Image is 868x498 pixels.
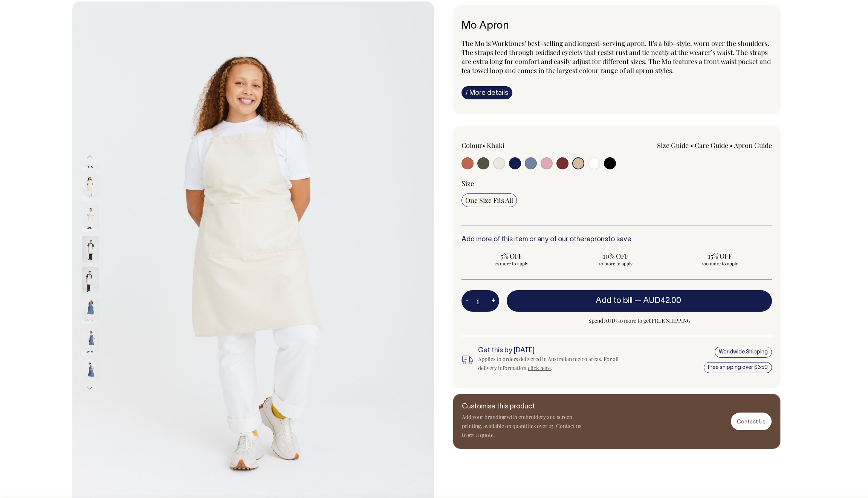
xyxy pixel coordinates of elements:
span: 5% OFF [465,251,558,260]
h6: Add more of this item or any of our other to save [462,236,772,244]
img: blue/grey [82,360,99,386]
img: natural [82,206,99,232]
button: Previous [84,148,96,165]
input: One Size Fits All [462,193,517,207]
span: The Mo is Worktones' best-selling and longest-serving apron. It's a bib-style, worn over the shou... [462,39,771,75]
span: AUD42.00 [643,297,681,305]
button: - [462,294,472,309]
button: + [487,294,499,309]
img: blue/grey [82,298,99,324]
span: One Size Fits All [465,196,513,205]
span: 25 more to apply [465,260,558,267]
h6: Customise this product [462,403,582,411]
p: Add your branding with embroidery and screen printing, available on quantities over 25. Contact u... [462,413,582,440]
input: 15% OFF 100 more to apply [670,249,770,269]
button: Next [84,379,96,396]
span: 15% OFF [674,251,766,260]
span: 50 more to apply [570,260,662,267]
button: Add to bill —AUD42.00 [507,290,772,311]
div: Colour [462,141,586,150]
span: Spend AUD350 more to get FREE SHIPPING [507,316,772,325]
a: iMore details [462,86,512,99]
div: Applies to orders delivered in Australian metro areas. For all delivery information, . [478,355,631,373]
label: Khaki [487,141,504,150]
span: • [482,141,485,150]
span: i [466,88,468,96]
span: • [730,141,733,150]
a: Care Guide [695,141,728,150]
a: Apron Guide [734,141,772,150]
span: Add to bill [596,297,633,305]
a: Size Guide [657,141,689,150]
span: • [690,141,693,150]
img: olive [82,144,99,170]
a: click here [528,364,551,372]
h6: Mo Apron [462,20,772,32]
span: — [634,297,683,305]
h6: Get this by [DATE] [478,347,631,355]
span: 100 more to apply [674,260,766,267]
span: 10% OFF [570,251,662,260]
img: natural [82,236,99,263]
img: natural [82,267,99,294]
div: Size [462,179,772,188]
input: 5% OFF 25 more to apply [462,249,561,269]
input: 10% OFF 50 more to apply [566,249,666,269]
img: natural [82,175,99,201]
img: blue/grey [82,329,99,355]
a: Contact Us [731,413,772,430]
a: aprons [587,236,608,243]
